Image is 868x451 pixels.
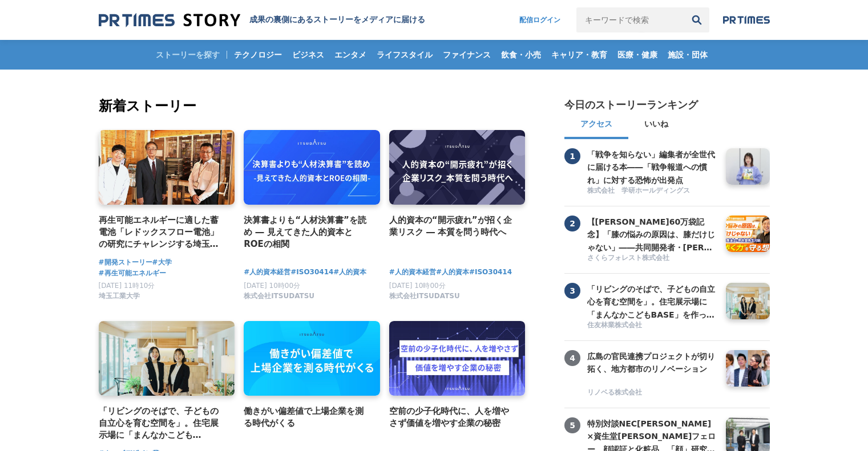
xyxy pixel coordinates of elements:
[288,40,329,70] a: ビジネス
[613,40,662,70] a: 医療・健康
[244,291,314,301] span: 株式会社ITSUDATSU
[564,112,628,139] button: アクセス
[587,283,717,319] a: 「リビングのそばで、子どもの自立心を育む空間を」。住宅展示場に「まんなかこどもBASE」を作った２人の女性社員
[587,320,642,330] span: 住友林業株式会社
[389,291,460,301] span: 株式会社ITSUDATSU
[587,350,717,387] a: 広島の官民連携プロジェクトが切り拓く、地方都市のリノベーション
[496,40,546,70] a: 飲食・小売
[229,40,286,70] a: テクノロジー
[244,405,371,430] a: 働きがい偏差値で上場企業を測る時代がくる
[288,50,329,60] span: ビジネス
[628,112,684,139] button: いいね
[436,267,469,278] a: #人的資本
[99,214,226,251] a: 再生可能エネルギーに適した蓄電池「レドックスフロー電池」の研究にチャレンジする埼玉工業大学
[99,295,140,303] a: 埼玉工業大学
[587,148,717,186] h3: 「戦争を知らない」編集者が全世代に届ける本――「戦争報道への慣れ」に対する恐怖が出発点
[244,214,371,251] a: 決算書よりも“人材決算書”を読め ― 見えてきた人的資本とROEの相関
[389,405,516,430] a: 空前の少子化時代に、人を増やさず価値を増やす企業の秘密
[389,282,446,290] span: [DATE] 10時00分
[99,291,140,301] span: 埼玉工業大学
[547,40,612,70] a: キャリア・教育
[99,405,226,442] a: 「リビングのそばで、子どもの自立心を育む空間を」。住宅展示場に「まんなかこどもBASE」を作った２人の女性社員
[333,267,366,278] a: #人的資本
[438,50,495,60] span: ファイナンス
[244,267,290,278] a: #人的資本経営
[99,268,166,279] a: #再生可能エネルギー
[587,253,669,263] span: さくらフォレスト株式会社
[229,50,286,60] span: テクノロジー
[564,283,580,299] span: 3
[372,50,437,60] span: ライフスタイル
[663,50,712,60] span: 施設・団体
[587,283,717,321] h3: 「リビングのそばで、子どもの自立心を育む空間を」。住宅展示場に「まんなかこどもBASE」を作った２人の女性社員
[613,50,662,60] span: 医療・健康
[99,96,528,116] h2: 新着ストーリー
[587,216,717,254] h3: 【[PERSON_NAME]60万袋記念】「膝の悩みの原因は、膝だけじゃない」――共同開発者・[PERSON_NAME]先生と語る、"歩く力"を守る想い【共同開発者対談】
[99,257,152,268] a: #開発ストーリー
[438,40,495,70] a: ファイナンス
[587,186,717,197] a: 株式会社 学研ホールディングス
[564,350,580,366] span: 4
[587,350,717,376] h3: 広島の官民連携プロジェクトが切り拓く、地方都市のリノベーション
[99,13,425,28] a: 成果の裏側にあるストーリーをメディアに届ける 成果の裏側にあるストーリーをメディアに届ける
[587,388,642,397] span: リノベる株式会社
[496,50,546,60] span: 飲食・小売
[564,216,580,231] span: 2
[576,7,684,32] input: キーワードで検索
[684,7,709,32] button: 検索
[99,13,240,28] img: 成果の裏側にあるストーリーをメディアに届ける
[564,417,580,433] span: 5
[587,186,690,196] span: 株式会社 学研ホールディングス
[587,148,717,185] a: 「戦争を知らない」編集者が全世代に届ける本――「戦争報道への慣れ」に対する恐怖が出発点
[249,15,425,25] h1: 成果の裏側にあるストーリーをメディアに届ける
[99,282,155,290] span: [DATE] 11時10分
[330,40,371,70] a: エンタメ
[723,15,770,25] img: prtimes
[330,50,371,60] span: エンタメ
[389,267,436,278] a: #人的資本経営
[244,295,314,303] a: 株式会社ITSUDATSU
[290,267,333,278] a: #ISO30414
[547,50,612,60] span: キャリア・教育
[389,295,460,303] a: 株式会社ITSUDATSU
[389,214,516,239] a: 人的資本の“開示疲れ”が招く企業リスク ― 本質を問う時代へ
[244,282,300,290] span: [DATE] 10時00分
[372,40,437,70] a: ライフスタイル
[469,267,512,278] a: #ISO30414
[508,7,572,32] a: 配信ログイン
[587,253,717,264] a: さくらフォレスト株式会社
[663,40,712,70] a: 施設・団体
[587,216,717,252] a: 【[PERSON_NAME]60万袋記念】「膝の悩みの原因は、膝だけじゃない」――共同開発者・[PERSON_NAME]先生と語る、"歩く力"を守る想い【共同開発者対談】
[564,98,698,112] h2: 今日のストーリーランキング
[152,257,172,268] a: #大学
[587,388,717,399] a: リノベる株式会社
[564,148,580,164] span: 1
[587,320,717,331] a: 住友林業株式会社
